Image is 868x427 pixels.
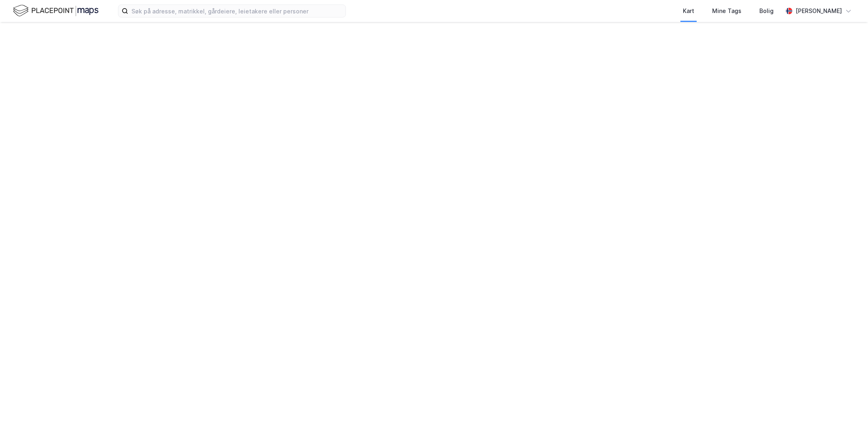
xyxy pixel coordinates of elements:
[796,6,842,16] div: [PERSON_NAME]
[712,6,741,16] div: Mine Tags
[13,4,98,18] img: logo.f888ab2527a4732fd821a326f86c7f29.svg
[683,6,694,16] div: Kart
[759,6,774,16] div: Bolig
[827,388,868,427] iframe: Chat Widget
[128,5,345,17] input: Søk på adresse, matrikkel, gårdeiere, leietakere eller personer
